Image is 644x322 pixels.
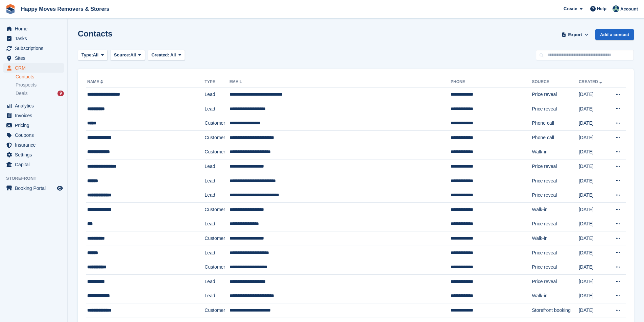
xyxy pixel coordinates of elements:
[151,52,169,57] span: Created:
[15,140,55,150] span: Insurance
[532,289,579,303] td: Walk-in
[3,24,64,33] a: menu
[532,231,579,246] td: Walk-in
[205,289,229,303] td: Lead
[205,116,229,131] td: Customer
[620,6,638,13] span: Account
[16,82,37,88] span: Prospects
[564,5,577,12] span: Create
[579,231,609,246] td: [DATE]
[579,102,609,116] td: [DATE]
[81,52,93,58] span: Type:
[3,34,64,43] a: menu
[205,174,229,188] td: Lead
[15,53,55,63] span: Sites
[18,3,112,15] a: Happy Moves Removers & Storers
[56,184,64,192] a: Preview store
[6,175,67,182] span: Storefront
[170,52,176,57] span: All
[15,34,55,43] span: Tasks
[16,74,64,80] a: Contacts
[205,130,229,145] td: Customer
[579,159,609,174] td: [DATE]
[532,202,579,217] td: Walk-in
[15,44,55,53] span: Subscriptions
[205,188,229,203] td: Lead
[532,102,579,116] td: Price reveal
[532,188,579,203] td: Price reveal
[15,183,55,193] span: Booking Portal
[579,79,603,84] a: Created
[579,274,609,289] td: [DATE]
[15,63,55,73] span: CRM
[568,31,582,38] span: Export
[3,160,64,169] a: menu
[579,260,609,275] td: [DATE]
[15,130,55,140] span: Coupons
[93,52,99,58] span: All
[532,303,579,318] td: Storefront booking
[130,52,136,58] span: All
[205,274,229,289] td: Lead
[78,50,108,61] button: Type: All
[230,77,451,88] th: Email
[15,24,55,33] span: Home
[532,116,579,131] td: Phone call
[3,121,64,130] a: menu
[532,217,579,231] td: Price reveal
[3,111,64,120] a: menu
[579,246,609,260] td: [DATE]
[3,101,64,110] a: menu
[205,159,229,174] td: Lead
[3,140,64,150] a: menu
[579,145,609,159] td: [DATE]
[205,231,229,246] td: Customer
[205,260,229,275] td: Customer
[15,160,55,169] span: Capital
[532,174,579,188] td: Price reveal
[16,90,28,97] span: Deals
[205,88,229,102] td: Lead
[87,79,104,84] a: Name
[579,116,609,131] td: [DATE]
[114,52,130,58] span: Source:
[16,90,64,97] a: Deals 9
[205,303,229,318] td: Customer
[15,121,55,130] span: Pricing
[205,217,229,231] td: Lead
[597,5,606,12] span: Help
[3,44,64,53] a: menu
[3,183,64,193] a: menu
[205,202,229,217] td: Customer
[595,29,634,40] a: Add a contact
[78,29,113,38] h1: Contacts
[532,246,579,260] td: Price reveal
[110,50,145,61] button: Source: All
[532,260,579,275] td: Price reveal
[613,5,619,12] img: Admin
[205,246,229,260] td: Lead
[205,145,229,159] td: Customer
[579,130,609,145] td: [DATE]
[579,289,609,303] td: [DATE]
[532,130,579,145] td: Phone call
[532,77,579,88] th: Source
[5,4,16,14] img: stora-icon-8386f47178a22dfd0bd8f6a31ec36ba5ce8667c1dd55bd0f319d3a0aa187defe.svg
[579,188,609,203] td: [DATE]
[205,102,229,116] td: Lead
[15,111,55,120] span: Invoices
[451,77,532,88] th: Phone
[3,63,64,73] a: menu
[532,159,579,174] td: Price reveal
[3,53,64,63] a: menu
[579,217,609,231] td: [DATE]
[205,77,229,88] th: Type
[15,150,55,159] span: Settings
[15,101,55,110] span: Analytics
[579,202,609,217] td: [DATE]
[532,88,579,102] td: Price reveal
[579,88,609,102] td: [DATE]
[560,29,590,40] button: Export
[579,303,609,318] td: [DATE]
[579,174,609,188] td: [DATE]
